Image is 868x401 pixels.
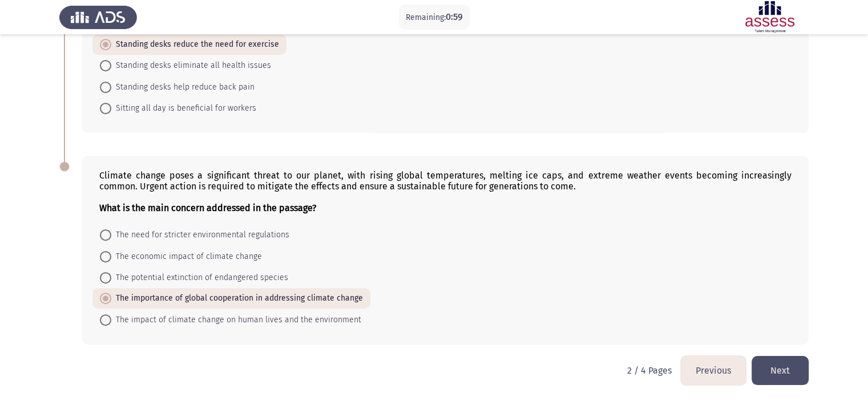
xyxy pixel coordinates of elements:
button: load previous page [681,356,746,385]
p: Remaining: [406,10,463,25]
span: Standing desks eliminate all health issues [111,59,271,72]
span: Sitting all day is beneficial for workers [111,102,256,115]
b: What is the main concern addressed in the passage? [99,202,316,213]
span: 0:59 [446,11,463,22]
div: Climate change poses a significant threat to our planet, with rising global temperatures, melting... [99,170,792,213]
span: The need for stricter environmental regulations [111,228,289,242]
span: The impact of climate change on human lives and the environment [111,313,361,327]
span: Standing desks help reduce back pain [111,80,255,94]
span: The potential extinction of endangered species [111,271,288,285]
span: The importance of global cooperation in addressing climate change [111,291,363,305]
img: Assess Talent Management logo [59,1,137,33]
span: The economic impact of climate change [111,250,262,264]
span: Standing desks reduce the need for exercise [111,38,279,51]
img: Assessment logo of ASSESS English Language Assessment (3 Module) (Ba - IB) [731,1,809,33]
p: 2 / 4 Pages [627,365,672,376]
button: load next page [752,356,809,385]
